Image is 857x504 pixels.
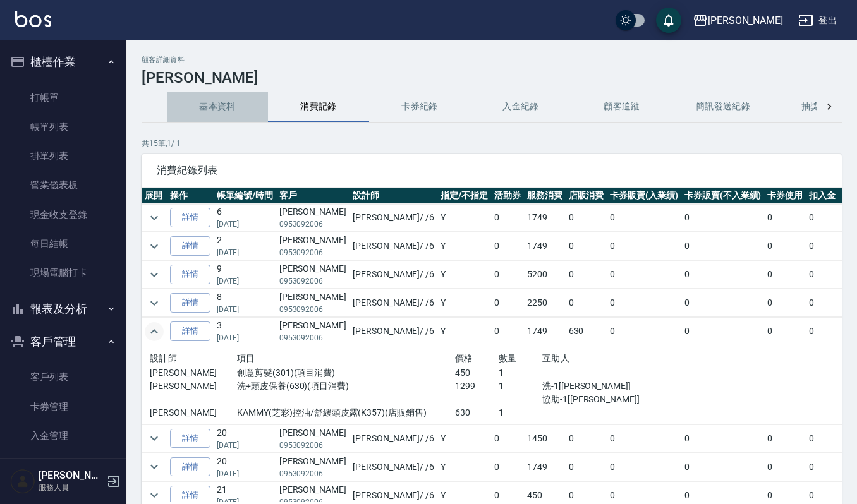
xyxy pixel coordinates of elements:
a: 詳情 [170,429,210,448]
td: [PERSON_NAME] [276,204,349,232]
td: 0 [681,289,765,317]
td: [PERSON_NAME] [276,232,349,260]
td: 3 [214,318,276,345]
th: 卡券使用 [764,188,806,204]
td: 0 [764,232,806,260]
td: 20 [214,424,276,452]
th: 指定/不指定 [437,188,491,204]
button: expand row [145,208,164,227]
td: Y [437,261,491,289]
td: 0 [491,453,524,481]
td: 20 [214,453,276,481]
span: 互助人 [542,353,569,363]
td: 0 [491,424,524,452]
td: 0 [607,261,681,289]
td: 0 [566,204,607,232]
button: 櫃檯作業 [5,45,121,78]
td: 0 [607,453,681,481]
td: [PERSON_NAME] / /6 [349,424,437,452]
p: [DATE] [217,332,273,344]
td: [PERSON_NAME] [276,318,349,345]
th: 操作 [167,188,214,204]
span: 消費紀錄列表 [157,164,827,177]
td: 0 [806,204,839,232]
td: 1749 [524,232,566,260]
button: 基本資料 [167,92,268,122]
button: expand row [145,457,164,476]
p: [DATE] [217,275,273,287]
button: 卡券紀錄 [369,92,470,122]
p: 0953092006 [279,247,346,258]
button: expand row [145,294,164,313]
th: 客戶 [276,188,349,204]
td: 2250 [524,289,566,317]
a: 帳單列表 [5,112,121,141]
td: 0 [491,261,524,289]
p: 協助-1[[PERSON_NAME]] [542,393,673,406]
td: [PERSON_NAME] [276,261,349,289]
p: 1 [499,366,542,380]
td: 2 [214,232,276,260]
h2: 顧客詳細資料 [142,56,842,64]
a: 客戶列表 [5,363,121,392]
td: 0 [806,424,839,452]
td: 0 [806,453,839,481]
p: 0953092006 [279,219,346,230]
p: 0953092006 [279,332,346,344]
a: 詳情 [170,236,210,256]
td: 0 [681,453,765,481]
th: 活動券 [491,188,524,204]
td: Y [437,232,491,260]
p: 0953092006 [279,440,346,451]
h5: [PERSON_NAME] [39,469,103,482]
p: [PERSON_NAME] [150,380,237,393]
p: [DATE] [217,219,273,230]
td: 0 [607,204,681,232]
p: [DATE] [217,304,273,315]
span: 項目 [237,353,255,363]
button: 登出 [793,9,842,32]
td: 0 [806,261,839,289]
p: KΛMMY(芝彩)控油/舒緩頭皮露(K357)(店販銷售) [237,406,455,419]
button: 簡訊發送紀錄 [672,92,774,122]
button: expand row [145,237,164,256]
td: [PERSON_NAME] / /6 [349,318,437,345]
td: 0 [607,318,681,345]
div: [PERSON_NAME] [708,13,783,28]
td: [PERSON_NAME] [276,453,349,481]
a: 打帳單 [5,83,121,112]
td: 0 [607,424,681,452]
a: 掛單列表 [5,141,121,171]
td: 1749 [524,204,566,232]
td: Y [437,453,491,481]
td: Y [437,204,491,232]
p: [PERSON_NAME] [150,366,237,380]
td: 1450 [524,424,566,452]
a: 現場電腦打卡 [5,258,121,287]
td: 0 [566,453,607,481]
p: 0953092006 [279,304,346,315]
p: [DATE] [217,468,273,479]
th: 服務消費 [524,188,566,204]
p: 1 [499,406,542,419]
button: 消費記錄 [268,92,369,122]
p: 1299 [455,380,499,393]
td: 0 [764,453,806,481]
span: 價格 [455,353,473,363]
img: Person [10,469,35,494]
th: 店販消費 [566,188,607,204]
a: 詳情 [170,457,210,477]
p: 洗-1[[PERSON_NAME]] [542,380,673,393]
a: 營業儀表板 [5,171,121,200]
th: 展開 [142,188,167,204]
span: 數量 [499,353,517,363]
td: 0 [806,289,839,317]
td: [PERSON_NAME] / /6 [349,261,437,289]
p: [PERSON_NAME] [150,406,237,419]
p: 630 [455,406,499,419]
td: 6 [214,204,276,232]
td: 0 [764,318,806,345]
td: 0 [566,289,607,317]
th: 帳單編號/時間 [214,188,276,204]
td: 0 [491,318,524,345]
